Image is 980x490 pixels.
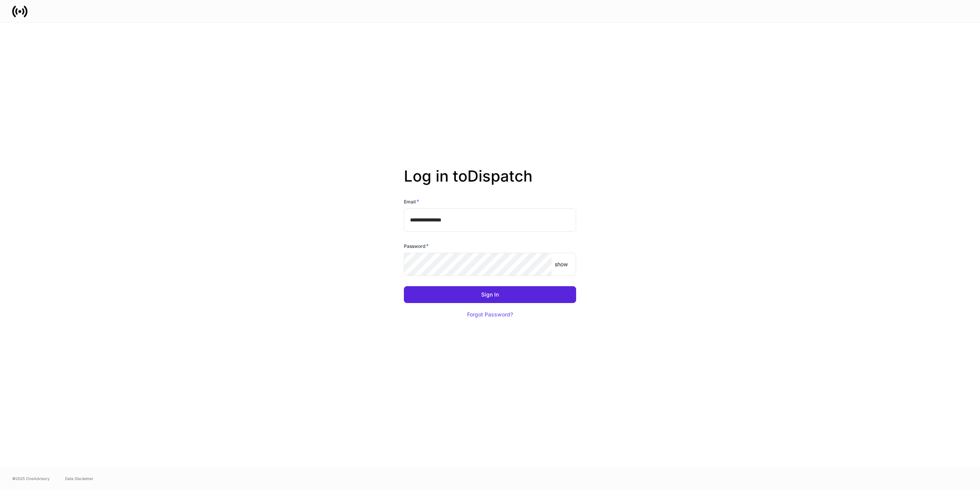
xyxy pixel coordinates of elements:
[467,312,513,317] div: Forgot Password?
[457,306,523,323] button: Forgot Password?
[536,260,545,269] keeper-lock: Open Keeper Popup
[404,167,576,198] h2: Log in to Dispatch
[404,198,419,205] h6: Email
[404,286,576,303] button: Sign In
[65,475,93,482] a: Data Disclaimer
[404,242,429,250] h6: Password
[555,261,568,268] p: show
[481,292,499,297] div: Sign In
[12,475,50,482] span: © 2025 OneAdvisory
